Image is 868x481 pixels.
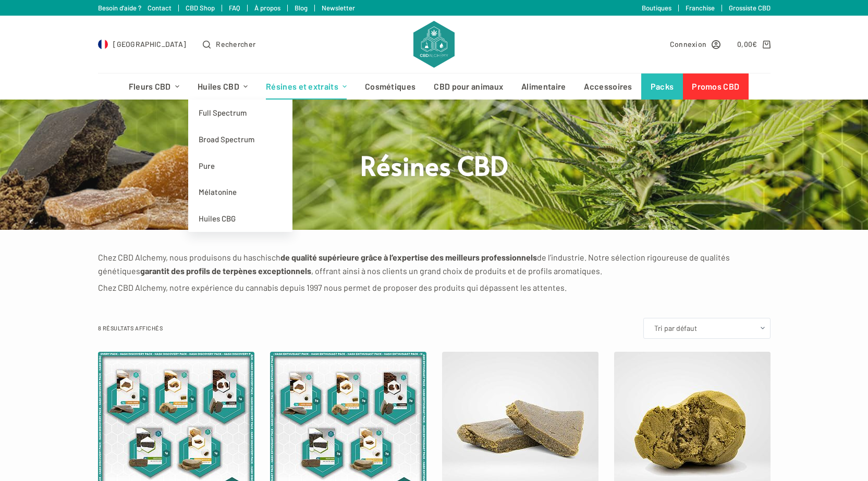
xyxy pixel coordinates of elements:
[98,38,187,50] a: Select Country
[98,251,771,278] p: Chez CBD Alchemy, nous produisons du haschisch de l’industrie. Notre sélection rigoureuse de qual...
[295,4,308,12] a: Blog
[683,73,749,100] a: Promos CBD
[257,73,356,100] a: Résines et extraits
[280,252,537,262] strong: de qualité supérieure grâce à l’expertise des meilleurs professionnels
[686,4,715,12] a: Franchise
[752,40,757,48] span: €
[140,266,311,276] strong: garantit des profils de terpènes exceptionnels
[356,73,425,100] a: Cosmétiques
[188,73,256,100] a: Huiles CBD
[98,39,108,50] img: FR Flag
[641,73,683,100] a: Packs
[188,100,292,126] a: Full Spectrum
[575,73,641,100] a: Accessoires
[239,148,630,182] h1: Résines CBD
[216,38,255,50] span: Rechercher
[188,179,292,205] a: Mélatonine
[119,73,188,100] a: Fleurs CBD
[425,73,512,100] a: CBD pour animaux
[670,38,721,50] a: Connexion
[729,4,771,12] a: Grossiste CBD
[98,324,163,333] p: 8 résultats affichés
[113,38,186,50] span: [GEOGRAPHIC_DATA]
[737,40,757,48] bdi: 0,00
[188,153,292,179] a: Pure
[229,4,240,12] a: FAQ
[413,21,454,68] img: CBD Alchemy
[188,205,292,232] a: Huiles CBG
[737,38,770,50] a: Panier d’achat
[643,318,771,339] select: Commande
[203,38,255,50] button: Ouvrir le formulaire de recherche
[98,4,172,12] a: Besoin d'aide ? Contact
[98,281,771,294] p: Chez CBD Alchemy, notre expérience du cannabis depuis 1997 nous permet de proposer des produits q...
[188,126,292,153] a: Broad Spectrum
[512,73,575,100] a: Alimentaire
[119,73,749,100] nav: Menu d’en-tête
[670,38,707,50] span: Connexion
[186,4,215,12] a: CBD Shop
[642,4,671,12] a: Boutiques
[322,4,355,12] a: Newsletter
[254,4,280,12] a: À propos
